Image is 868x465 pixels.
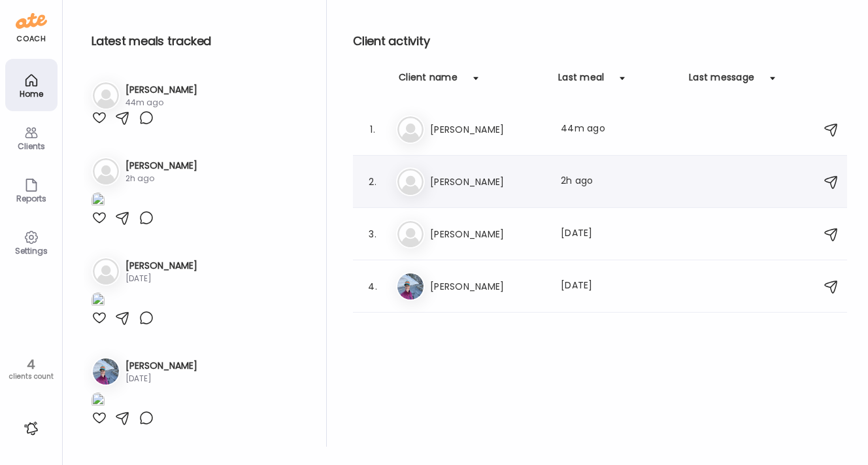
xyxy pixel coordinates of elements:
[16,33,46,44] div: coach
[8,194,55,203] div: Reports
[92,192,105,210] img: images%2FVAmilhZcziejevklNQqJtrBcBD52%2F1X6G202AruRmK6Loxtmg%2FydwSrYpzGmQ57v0v2L7w_1080
[125,259,197,273] h3: [PERSON_NAME]
[561,279,676,294] div: [DATE]
[430,226,545,242] h3: [PERSON_NAME]
[5,372,58,381] div: clients count
[125,97,197,109] div: 44m ago
[365,122,380,137] div: 1.
[125,273,197,284] div: [DATE]
[397,273,424,300] img: avatars%2FZNTbtC4OAYfluk2MuplJscLQkeE2
[8,90,55,98] div: Home
[93,258,119,284] img: bg-avatar-default.svg
[561,174,676,190] div: 2h ago
[93,82,119,109] img: bg-avatar-default.svg
[125,159,197,173] h3: [PERSON_NAME]
[92,392,105,410] img: images%2FZNTbtC4OAYfluk2MuplJscLQkeE2%2FqN5XsMJ0eLxVhuPlInie%2F4eyo4YeKfIbg99QGlkgP_1080
[430,279,545,294] h3: [PERSON_NAME]
[397,221,424,247] img: bg-avatar-default.svg
[8,247,55,255] div: Settings
[430,122,545,137] h3: [PERSON_NAME]
[8,142,55,150] div: Clients
[689,71,754,92] div: Last message
[399,71,458,92] div: Client name
[125,83,197,97] h3: [PERSON_NAME]
[92,31,305,51] h2: Latest meals tracked
[125,373,197,385] div: [DATE]
[125,173,197,184] div: 2h ago
[365,279,380,294] div: 4.
[561,226,676,242] div: [DATE]
[397,169,424,195] img: bg-avatar-default.svg
[93,358,119,385] img: avatars%2FZNTbtC4OAYfluk2MuplJscLQkeE2
[397,116,424,143] img: bg-avatar-default.svg
[5,356,58,372] div: 4
[92,292,105,310] img: images%2FblWSTIpgEIR3pfRINLsBmUjfzpF3%2FHUsyFp1IQRSuSo1pg4sU%2FrNH3zwX5wThB8LiywZN6_1080
[430,174,545,190] h3: [PERSON_NAME]
[365,174,380,190] div: 2.
[353,31,847,51] h2: Client activity
[365,226,380,242] div: 3.
[558,71,604,92] div: Last meal
[93,158,119,184] img: bg-avatar-default.svg
[16,10,47,31] img: ate
[125,359,197,373] h3: [PERSON_NAME]
[561,122,676,137] div: 44m ago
